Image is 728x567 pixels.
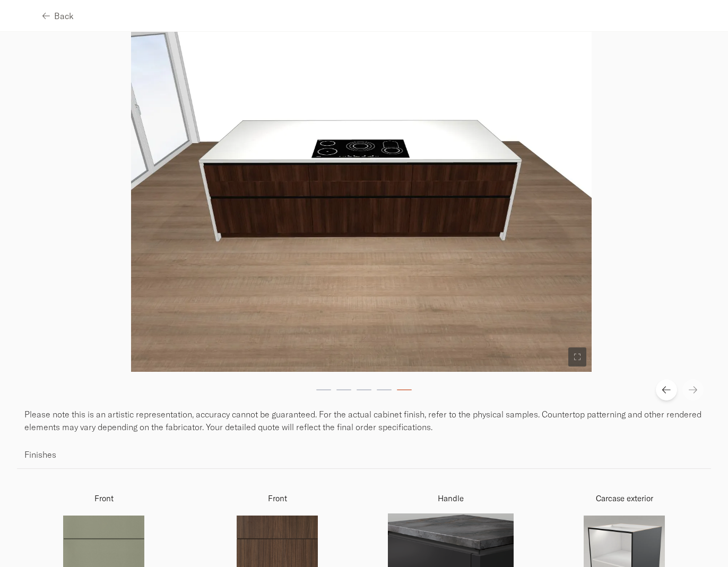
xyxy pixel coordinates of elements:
[24,448,704,461] p: Finishes
[24,492,183,505] p: Front
[131,3,592,372] img: user-files%2Fuser%7Cckv1i2w1r5197521g9n2q2i3yjb%2Fprojects%2Fclwzlz8yp002q9y0s2vy3u72y%2F5-4d50.webp
[545,492,704,505] p: Carcase exterior
[42,4,74,28] button: Back
[198,492,357,505] p: Front
[24,408,704,433] p: Please note this is an artistic representation, accuracy cannot be guaranteed. For the actual cab...
[54,12,74,20] span: Back
[371,492,530,505] p: Handle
